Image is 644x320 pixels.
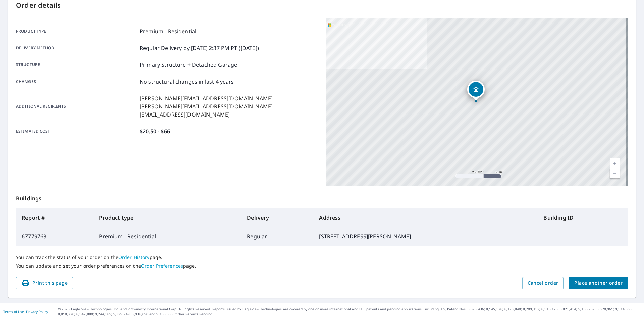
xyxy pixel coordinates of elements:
button: Cancel order [522,277,564,289]
p: Order details [16,0,628,10]
button: Print this page [16,277,73,289]
th: Report # [16,208,94,227]
p: [PERSON_NAME][EMAIL_ADDRESS][DOMAIN_NAME] [140,94,273,102]
p: © 2025 Eagle View Technologies, Inc. and Pictometry International Corp. All Rights Reserved. Repo... [58,307,641,317]
p: No structural changes in last 4 years [140,78,234,86]
div: Dropped pin, building 1, Residential property, 83 Sunset View Ct Saint Peters, MO 63376 [467,81,485,101]
a: Privacy Policy [26,309,48,314]
p: | [3,310,48,314]
p: Additional recipients [16,94,137,119]
button: Place another order [569,277,628,289]
p: Estimated cost [16,127,137,135]
p: Changes [16,78,137,86]
a: Current Level 17, Zoom Out [610,168,620,178]
a: Terms of Use [3,309,24,314]
td: Regular [241,227,314,246]
span: Place another order [574,279,623,287]
th: Address [314,208,538,227]
a: Order History [118,254,150,260]
span: Print this page [21,279,68,287]
p: Premium - Residential [140,27,196,35]
p: You can update and set your order preferences on the page. [16,263,628,269]
th: Building ID [538,208,628,227]
p: Regular Delivery by [DATE] 2:37 PM PT ([DATE]) [140,44,259,52]
p: Primary Structure + Detached Garage [140,61,237,69]
p: [EMAIL_ADDRESS][DOMAIN_NAME] [140,110,273,119]
td: [STREET_ADDRESS][PERSON_NAME] [314,227,538,246]
a: Current Level 17, Zoom In [610,158,620,168]
span: Cancel order [528,279,558,287]
p: Delivery method [16,44,137,52]
p: You can track the status of your order on the page. [16,254,628,260]
th: Product type [94,208,241,227]
th: Delivery [241,208,314,227]
p: [PERSON_NAME][EMAIL_ADDRESS][DOMAIN_NAME] [140,102,273,110]
p: Product type [16,27,137,35]
p: Buildings [16,186,628,208]
td: Premium - Residential [94,227,241,246]
p: Structure [16,61,137,69]
a: Order Preferences [141,263,183,269]
p: $20.50 - $66 [140,127,170,135]
td: 67779763 [16,227,94,246]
